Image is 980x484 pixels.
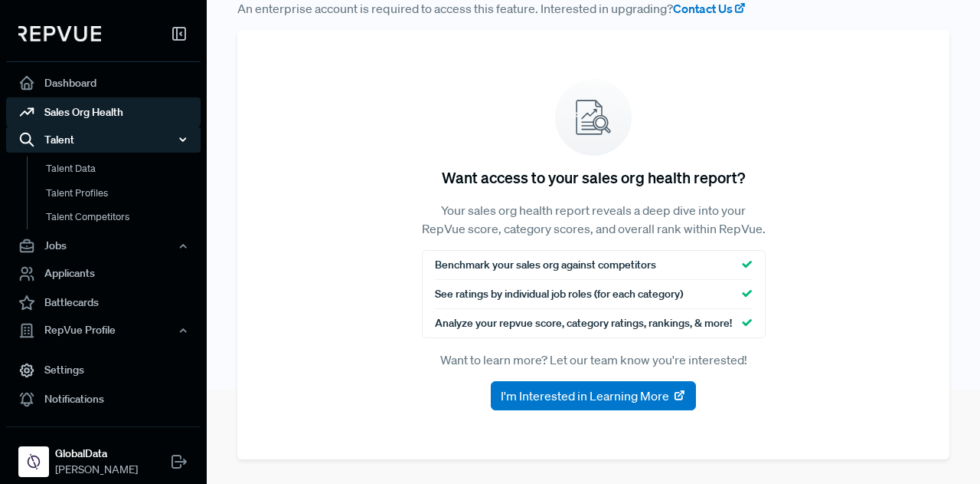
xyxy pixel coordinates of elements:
span: See ratings by individual job roles (for each category) [435,286,683,302]
a: Talent Profiles [27,180,221,205]
a: Sales Org Health [6,97,201,127]
a: Battlecards [6,288,201,317]
button: I'm Interested in Learning More [491,381,696,410]
span: Benchmark your sales org against competitors [435,257,656,273]
a: Notifications [6,384,201,413]
span: I'm Interested in Learning More [501,387,669,405]
a: Talent Competitors [27,205,221,229]
strong: GlobalData [55,445,138,461]
span: Analyze your repvue score, category ratings, rankings, & more! [435,315,732,331]
span: [PERSON_NAME] [55,461,138,477]
p: Your sales org health report reveals a deep dive into your RepVue score, category scores, and ove... [422,201,766,238]
a: GlobalDataGlobalData[PERSON_NAME] [6,426,201,483]
a: Settings [6,355,201,384]
button: RepVue Profile [6,317,201,343]
a: Talent Data [27,156,221,181]
a: Dashboard [6,68,201,97]
p: Want to learn more? Let our team know you're interested! [422,351,766,369]
button: Jobs [6,232,201,258]
h5: Want access to your sales org health report? [442,168,745,186]
img: RepVue [18,26,101,41]
img: GlobalData [21,449,46,473]
button: Talent [6,127,201,153]
a: Applicants [6,258,201,288]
